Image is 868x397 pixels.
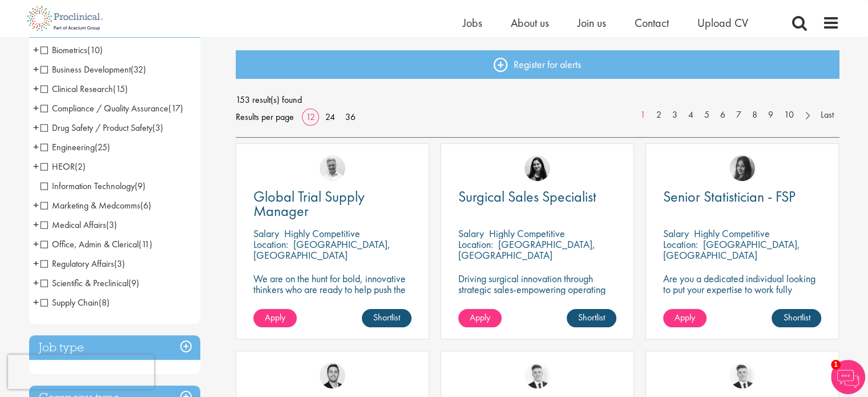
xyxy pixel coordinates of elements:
p: Driving surgical innovation through strategic sales-empowering operating rooms with cutting-edge ... [458,273,616,316]
span: Medical Affairs [41,219,106,231]
a: Jobs [463,15,482,30]
span: (9) [128,277,139,289]
img: Heidi Hennigan [729,155,755,181]
span: Compliance / Quality Assurance [41,102,183,114]
a: 1 [635,109,651,122]
span: Biometrics [41,44,103,56]
span: Apply [470,311,490,323]
span: Supply Chain [41,296,110,308]
span: + [33,41,39,58]
span: Office, Admin & Clerical [41,238,139,250]
span: Scientific & Preclinical [41,277,139,289]
iframe: reCAPTCHA [8,355,154,389]
span: Global Trial Supply Manager [253,187,365,220]
span: Salary [253,227,279,240]
span: Results per page [236,109,294,126]
span: Marketing & Medcomms [41,199,140,211]
a: Shortlist [772,309,821,327]
span: + [33,294,39,311]
span: (25) [95,141,110,153]
a: Upload CV [697,15,748,30]
p: [GEOGRAPHIC_DATA], [GEOGRAPHIC_DATA] [663,238,800,262]
span: Location: [663,238,698,251]
span: 1 [831,360,841,370]
span: (3) [106,219,117,231]
span: Drug Safety / Product Safety [41,122,163,134]
span: Engineering [41,141,95,153]
a: Global Trial Supply Manager [253,190,411,218]
img: Joshua Bye [320,155,345,181]
span: + [33,197,39,214]
a: 2 [651,109,667,122]
span: Salary [663,227,689,240]
a: Apply [458,309,502,327]
p: Highly Competitive [694,227,770,240]
a: 9 [762,109,779,122]
span: + [33,138,39,155]
span: (15) [113,83,128,95]
span: Location: [458,238,493,251]
a: 7 [730,109,747,122]
a: 8 [746,109,763,122]
span: (3) [114,258,125,270]
span: (11) [139,238,152,250]
span: Business Development [41,63,131,75]
a: Register for alerts [236,50,839,79]
span: Clinical Research [41,83,113,95]
a: Last [815,109,839,122]
span: Drug Safety / Product Safety [41,122,152,134]
span: Biometrics [41,44,87,56]
span: (8) [99,296,110,308]
p: We are on the hunt for bold, innovative thinkers who are ready to help push the boundaries of sci... [253,273,411,316]
span: + [33,99,39,117]
h3: Job type [29,335,200,360]
p: Highly Competitive [284,227,360,240]
a: Join us [578,15,606,30]
img: Nicolas Daniel [729,363,755,388]
span: Regulatory Affairs [41,258,125,270]
span: Surgical Sales Specialist [458,187,596,206]
span: + [33,216,39,233]
a: Shortlist [362,309,411,327]
a: Senior Statistician - FSP [663,190,821,204]
span: (10) [87,44,103,56]
a: 6 [714,109,731,122]
img: Parker Jensen [320,363,345,388]
a: Apply [663,309,706,327]
span: Location: [253,238,288,251]
span: Engineering [41,141,110,153]
span: 153 result(s) found [236,91,839,109]
a: 4 [683,109,699,122]
span: Regulatory Affairs [41,258,114,270]
span: Marketing & Medcomms [41,199,151,211]
span: Compliance / Quality Assurance [41,102,168,114]
p: Are you a dedicated individual looking to put your expertise to work fully flexibly in a remote p... [663,273,821,306]
span: Apply [675,311,695,323]
span: (17) [168,102,183,114]
a: About us [511,15,549,30]
span: + [33,119,39,136]
span: (6) [140,199,151,211]
span: HEOR [41,161,86,173]
span: Scientific & Preclinical [41,277,128,289]
p: [GEOGRAPHIC_DATA], [GEOGRAPHIC_DATA] [458,238,595,262]
span: HEOR [41,161,75,173]
span: Office, Admin & Clerical [41,238,152,250]
img: Nicolas Daniel [524,363,550,388]
span: (32) [131,63,146,75]
span: Information Technology [41,180,135,192]
span: + [33,61,39,78]
span: Contact [635,15,669,30]
p: Highly Competitive [489,227,565,240]
span: + [33,80,39,97]
span: + [33,255,39,272]
a: Indre Stankeviciute [524,155,550,181]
